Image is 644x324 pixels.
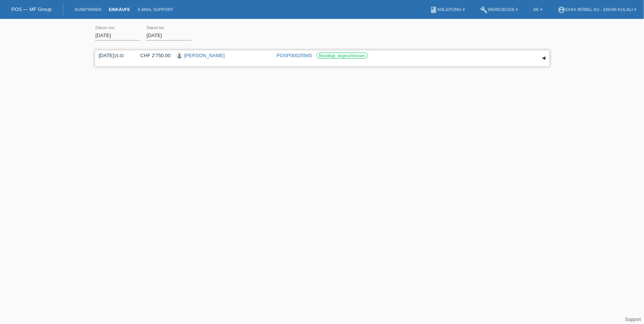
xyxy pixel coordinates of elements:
[277,53,312,58] a: POSP00025945
[530,7,546,12] a: DE ▾
[99,53,129,58] div: [DATE]
[538,53,549,64] div: auf-/zuklappen
[184,53,225,58] a: [PERSON_NAME]
[105,7,134,12] a: Einkäufe
[558,6,565,14] i: account_circle
[476,7,522,12] a: buildWerkzeuge ▾
[426,7,469,12] a: bookAnleitung ▾
[134,7,177,12] a: E-Mail Support
[71,7,105,12] a: Kund*innen
[554,7,640,12] a: account_circleEVAX Möbel AG - Engin Kulali ▾
[135,53,171,58] div: CHF 2'750.00
[317,53,368,59] label: Bestätigt, abgeschlossen
[430,6,437,14] i: book
[114,54,123,58] span: 15:33
[11,6,51,12] a: POS — MF Group
[480,6,488,14] i: build
[625,317,641,322] a: Support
